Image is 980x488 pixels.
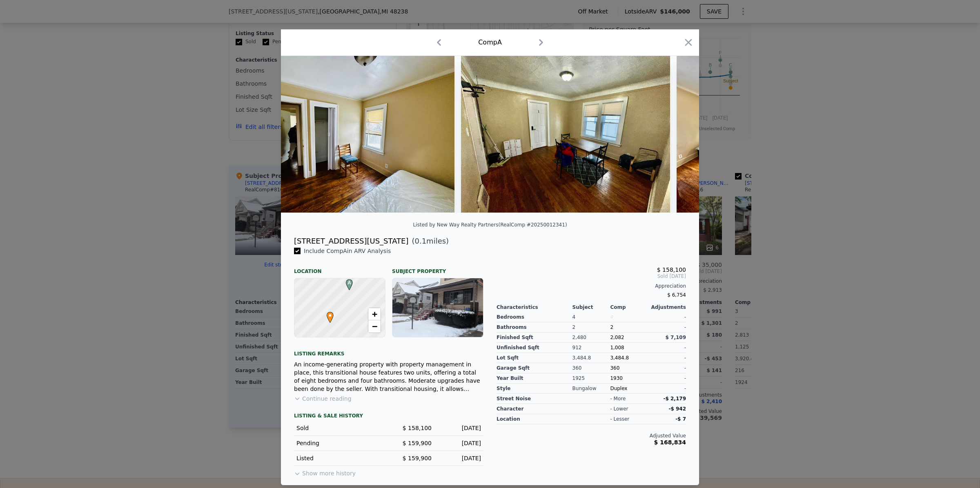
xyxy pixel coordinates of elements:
[572,312,610,322] div: 4
[497,353,572,363] div: Lot Sqft
[497,283,686,289] div: Appreciation
[497,373,572,384] div: Year Built
[610,355,629,361] span: 3,484.8
[403,455,432,461] span: $ 159,900
[296,454,382,462] div: Listed
[572,333,610,343] div: 2,480
[610,304,648,311] div: Comp
[403,440,432,446] span: $ 159,900
[497,363,572,373] div: Garage Sqft
[497,404,572,414] div: character
[610,373,648,384] div: 1930
[610,312,648,322] div: 0
[301,248,394,254] span: Include Comp A in ARV Analysis
[610,335,624,340] span: 2,082
[413,222,567,228] div: Listed by New Way Realty Partners (RealComp #20250012341)
[497,273,686,279] span: Sold [DATE]
[344,279,355,286] span: A
[461,56,670,213] img: Property Img
[344,279,349,284] div: A
[648,373,686,384] div: -
[648,353,686,363] div: -
[294,466,356,477] button: Show more history
[648,312,686,322] div: -
[657,266,686,273] span: $ 158,100
[294,344,483,357] div: Listing remarks
[610,365,619,371] span: 360
[478,38,502,47] div: Comp A
[392,262,483,275] div: Subject Property
[403,425,432,431] span: $ 158,100
[438,424,481,432] div: [DATE]
[368,308,381,320] a: Zoom in
[497,343,572,353] div: Unfinished Sqft
[677,56,794,213] img: Property Img
[497,414,572,424] div: location
[666,335,686,340] span: $ 7,109
[610,395,626,402] div: - more
[296,424,382,432] div: Sold
[497,312,572,322] div: Bedrooms
[368,320,381,333] a: Zoom out
[648,304,686,311] div: Adjustments
[325,309,336,322] span: •
[294,262,385,275] div: Location
[675,416,686,422] span: -$ 7
[668,406,686,412] span: -$ 942
[497,322,572,333] div: Bathrooms
[610,345,624,350] span: 1,008
[414,237,426,245] span: 0.1
[497,394,572,404] div: street noise
[572,363,610,373] div: 360
[648,384,686,394] div: -
[648,343,686,353] div: -
[648,363,686,373] div: -
[572,373,610,384] div: 1925
[648,322,686,333] div: -
[654,439,686,446] span: $ 168,834
[294,235,408,247] div: [STREET_ADDRESS][US_STATE]
[296,439,382,447] div: Pending
[572,353,610,363] div: 3,484.8
[408,235,449,247] span: ( miles)
[610,416,629,422] div: - lesser
[294,395,352,403] button: Continue reading
[497,384,572,394] div: Style
[572,384,610,394] div: Bungalow
[572,304,610,311] div: Subject
[572,322,610,333] div: 2
[372,309,377,319] span: +
[372,321,377,331] span: −
[610,322,648,333] div: 2
[610,406,628,412] div: - lower
[610,384,648,394] div: Duplex
[497,333,572,343] div: Finished Sqft
[245,56,454,213] img: Property Img
[438,439,481,447] div: [DATE]
[664,396,686,401] span: -$ 2,179
[438,454,481,462] div: [DATE]
[294,360,483,393] div: An income-generating property with property management in place, this transitional house features...
[497,304,572,311] div: Characteristics
[325,312,330,317] div: •
[667,292,686,298] span: $ 6,754
[572,343,610,353] div: 912
[497,433,686,439] div: Adjusted Value
[294,413,483,421] div: LISTING & SALE HISTORY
